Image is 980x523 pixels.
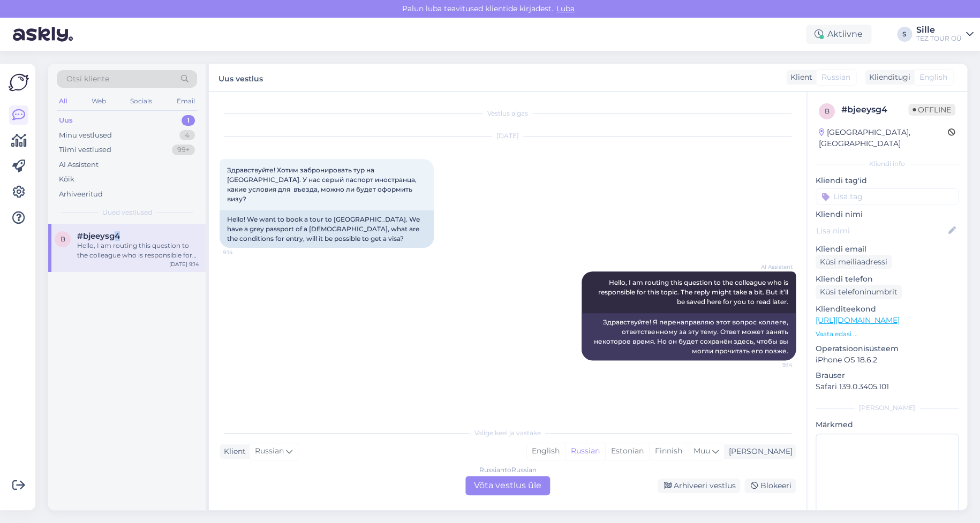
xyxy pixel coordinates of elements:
div: Russian [565,443,605,459]
span: Otsi kliente [66,73,109,85]
span: Hello, I am routing this question to the colleague who is responsible for this topic. The reply m... [598,278,790,306]
input: Lisa tag [816,188,959,204]
div: Email [175,94,197,108]
p: Vaata edasi ... [816,329,959,339]
div: Blokeeri [744,479,796,493]
span: Luba [553,4,578,13]
p: iPhone OS 18.6.2 [816,354,959,366]
div: Web [89,94,108,108]
div: Здравствуйте! Я перенаправляю этот вопрос коллеге, ответственному за эту тему. Ответ может занять... [582,313,796,360]
div: Estonian [605,443,649,459]
div: English [526,443,565,459]
div: [PERSON_NAME] [816,403,959,413]
div: Küsi telefoninumbrit [816,285,902,299]
div: S [897,27,912,42]
div: Arhiveeritud [59,189,103,200]
span: Russian [821,72,850,83]
div: Socials [128,94,154,108]
p: Märkmed [816,419,959,430]
div: Klient [220,446,246,457]
p: Kliendi email [816,244,959,255]
div: Vestlus algas [220,109,796,118]
p: Operatsioonisüsteem [816,343,959,354]
div: [DATE] [220,131,796,141]
a: SilleTEZ TOUR OÜ [916,26,974,43]
img: Askly Logo [9,72,29,93]
div: Russian to Russian [479,465,537,475]
div: Klienditugi [865,72,910,83]
div: Klient [786,72,812,83]
p: Klienditeekond [816,304,959,315]
div: TEZ TOUR OÜ [916,34,962,43]
span: 9:14 [223,248,263,256]
span: Uued vestlused [102,208,152,217]
p: Kliendi telefon [816,274,959,285]
span: English [919,72,947,83]
div: 99+ [172,145,195,155]
div: [GEOGRAPHIC_DATA], [GEOGRAPHIC_DATA] [819,127,948,149]
span: b [61,235,65,243]
div: 1 [182,115,195,126]
p: Kliendi tag'id [816,175,959,186]
div: Aktiivne [806,25,871,44]
div: Finnish [649,443,688,459]
input: Lisa nimi [816,225,946,237]
div: Hello! We want to book a tour to [GEOGRAPHIC_DATA]. We have a grey passport of a [DEMOGRAPHIC_DAT... [220,210,434,248]
div: Tiimi vestlused [59,145,111,155]
span: Offline [908,104,955,116]
p: Kliendi nimi [816,209,959,220]
div: Sille [916,26,962,34]
span: #bjeeysg4 [77,231,120,241]
div: Uus [59,115,73,126]
div: All [57,94,69,108]
div: Küsi meiliaadressi [816,255,892,269]
div: # bjeeysg4 [841,103,908,116]
span: Muu [693,446,710,456]
div: Kliendi info [816,159,959,169]
a: [URL][DOMAIN_NAME] [816,315,900,325]
div: Arhiveeri vestlus [658,479,740,493]
div: Võta vestlus üle [465,476,550,495]
div: 4 [179,130,195,141]
span: Russian [255,445,284,457]
div: [DATE] 9:14 [169,260,199,268]
p: Brauser [816,370,959,381]
span: 9:14 [752,361,793,369]
div: Hello, I am routing this question to the colleague who is responsible for this topic. The reply m... [77,241,199,260]
p: Safari 139.0.3405.101 [816,381,959,392]
span: AI Assistent [752,263,793,271]
label: Uus vestlus [218,70,263,85]
div: [PERSON_NAME] [725,446,793,457]
div: Kõik [59,174,74,185]
div: Valige keel ja vastake [220,428,796,438]
span: b [825,107,830,115]
div: AI Assistent [59,160,99,170]
span: Здравствуйте! Хотим забронировать тур на [GEOGRAPHIC_DATA]. У нас серый паспорт иностранца, какие... [227,166,418,203]
div: Minu vestlused [59,130,112,141]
